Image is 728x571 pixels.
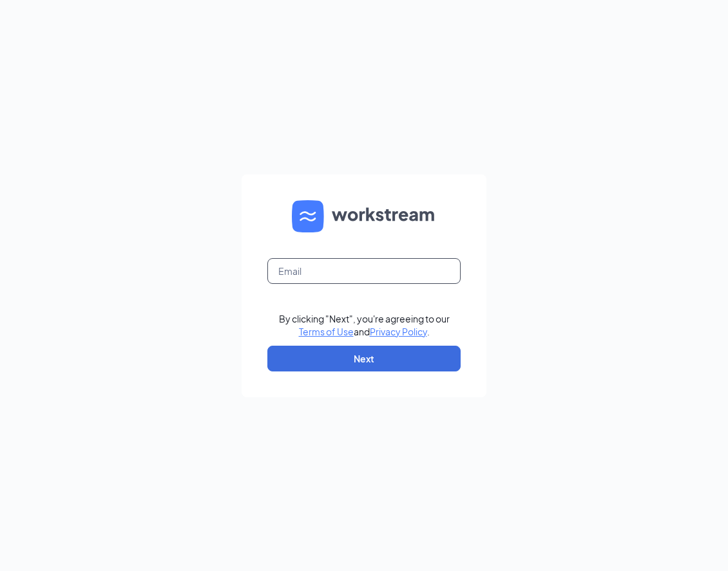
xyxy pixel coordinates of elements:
[292,200,436,232] img: WS logo and Workstream text
[267,258,461,284] input: Email
[279,312,450,338] div: By clicking "Next", you're agreeing to our and .
[299,326,354,337] a: Terms of Use
[267,346,461,371] button: Next
[370,326,427,337] a: Privacy Policy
